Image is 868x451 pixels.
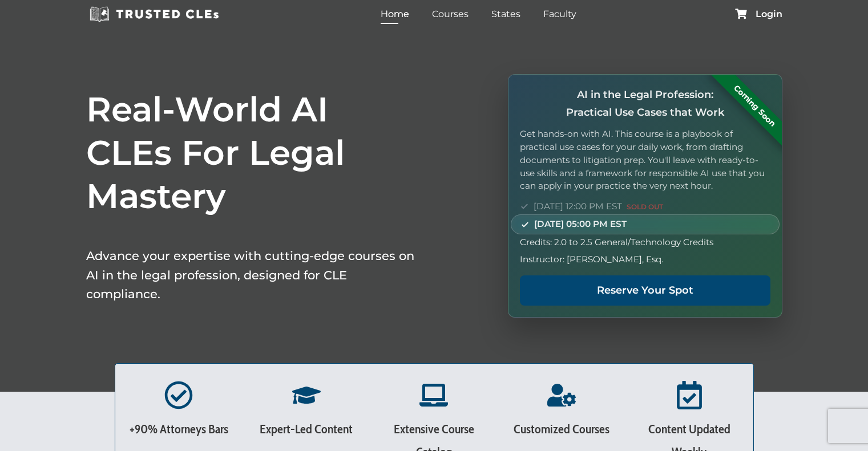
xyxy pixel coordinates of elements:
span: SOLD OUT [627,202,663,211]
p: Advance your expertise with cutting-edge courses on AI in the legal profession, designed for CLE ... [86,246,417,304]
a: Courses [429,6,471,22]
span: +90% Attorneys Bars [130,421,228,437]
p: Get hands-on with AI. This course is a playbook of practical use cases for your daily work, from ... [520,128,770,193]
img: Trusted CLEs [86,6,223,23]
span: [DATE] 12:00 PM EST [534,200,663,213]
a: Login [756,10,782,19]
a: States [488,6,523,22]
span: [DATE] 05:00 PM EST [534,217,627,231]
h1: Real-World AI CLEs For Legal Mastery [86,88,417,218]
div: Coming Soon [709,61,799,151]
a: Faculty [540,6,579,22]
a: Reserve Your Spot [520,275,770,306]
h4: AI in the Legal Profession: Practical Use Cases that Work [520,86,770,121]
span: Expert-Led Content [260,421,353,437]
a: Home [378,6,412,22]
span: Instructor: [PERSON_NAME], Esq. [520,253,663,266]
span: Credits: 2.0 to 2.5 General/Technology Credits [520,235,713,249]
span: Customized Courses [514,421,609,437]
